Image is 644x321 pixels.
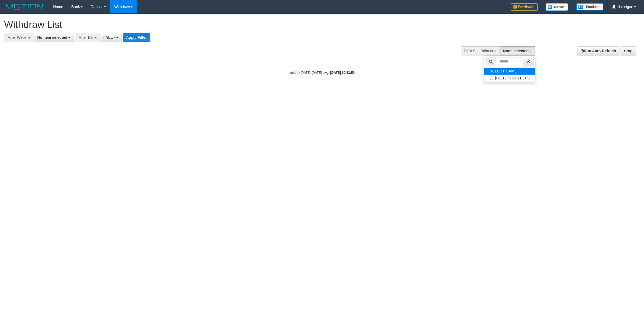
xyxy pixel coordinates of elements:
[490,69,517,73] b: SELECT GAME
[37,35,67,40] span: No item selected
[484,75,535,82] label: [ITOTO] TOP1TOTO
[4,3,45,11] img: MOTION_logo.png
[576,3,603,11] img: panduan.png
[123,33,150,42] button: Apply Filter
[546,3,568,11] img: Button%20Memo.svg
[103,35,115,40] span: - ALL -
[490,76,493,80] input: [ITOTO] TOP1TOTO
[100,33,122,42] button: - ALL -
[289,71,355,75] small: code © [DATE]-[DATE] dwg |
[4,33,34,42] div: Filter Website
[75,33,100,42] div: Filter Bank
[511,3,538,11] img: Feedback.jpg
[484,68,535,75] a: SELECT GAME
[621,46,636,55] a: Stop
[500,46,535,55] button: None selected
[330,71,355,75] strong: [DATE] 10:53:59
[577,46,619,55] a: Run Auto-Refresh
[4,19,424,30] h1: Withdraw List
[34,33,74,42] button: No item selected
[503,49,529,53] span: None selected
[461,46,500,55] div: PGA Site Balance /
